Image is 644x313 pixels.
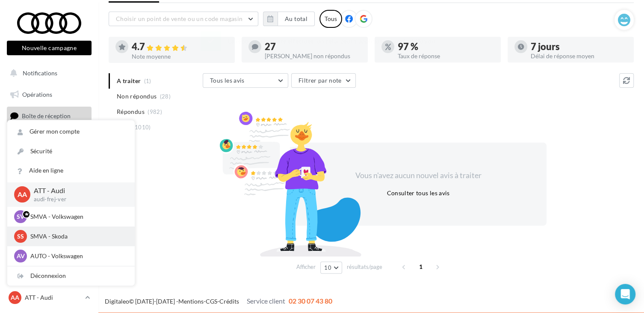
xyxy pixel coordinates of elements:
a: Digitaleo [105,298,129,305]
button: Nouvelle campagne [7,41,92,55]
p: AUTO - Volkswagen [30,252,124,260]
a: Gérer mon compte [7,122,135,141]
button: 10 [320,262,342,274]
span: 1 [414,260,428,274]
span: Service client [247,297,285,305]
p: audi-frej-ver [34,196,121,203]
span: Non répondus [117,92,157,101]
span: Répondus [117,107,145,116]
span: (1010) [133,124,151,131]
span: AA [18,190,27,200]
button: Consulter tous les avis [383,188,453,198]
button: Filtrer par note [291,73,356,88]
span: AV [17,252,25,260]
button: Au total [263,12,315,26]
span: Tous les avis [210,77,245,84]
span: SV [17,212,24,221]
span: Choisir un point de vente ou un code magasin [116,15,242,22]
button: Au total [278,12,315,26]
a: Crédits [219,298,239,305]
span: Notifications [23,69,57,77]
span: Afficher [296,263,316,271]
div: 7 jours [531,42,627,51]
a: Médiathèque [5,171,93,189]
a: CGS [206,298,217,305]
span: Boîte de réception [22,112,71,119]
a: Sécurité [7,142,135,161]
div: Taux de réponse [398,53,494,59]
a: Mentions [178,298,204,305]
span: SS [17,232,24,241]
a: Aide en ligne [7,161,135,180]
span: (982) [148,108,162,115]
span: (28) [160,93,171,100]
button: Tous les avis [203,73,288,88]
span: 02 30 07 43 80 [289,297,332,305]
a: Campagnes [5,150,93,168]
p: ATT - Audi [25,293,82,302]
a: Visibilité en ligne [5,129,93,147]
button: Notifications [5,64,90,82]
button: Choisir un point de vente ou un code magasin [109,12,258,26]
span: AA [11,293,19,302]
span: Opérations [22,91,52,98]
a: AA ATT - Audi [7,289,92,306]
div: La réponse a bien été effectuée, un délai peut s’appliquer avant la diffusion. [201,31,443,51]
p: SMVA - Skoda [30,232,124,241]
span: 10 [324,264,331,271]
a: PLV et print personnalisable [5,193,93,218]
div: 97 % [398,42,494,51]
a: Boîte de réception [5,107,93,125]
span: résultats/page [347,263,382,271]
div: Délai de réponse moyen [531,53,627,59]
p: ATT - Audi [34,186,121,196]
p: SMVA - Volkswagen [30,212,124,221]
div: Vous n'avez aucun nouvel avis à traiter [345,170,492,181]
div: Tous [319,10,342,28]
div: Note moyenne [132,54,228,60]
a: Opérations [5,86,93,104]
div: Déconnexion [7,266,135,286]
div: 4.7 [132,42,228,52]
span: © [DATE]-[DATE] - - - [105,298,332,305]
div: Open Intercom Messenger [615,284,635,304]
